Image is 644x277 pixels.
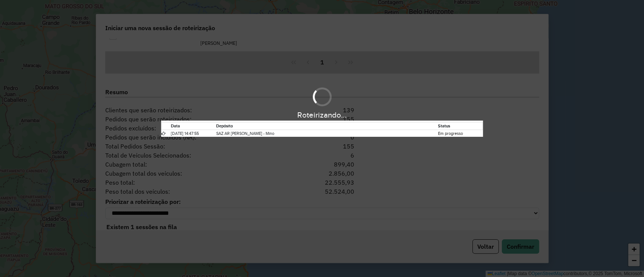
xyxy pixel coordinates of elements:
th: Status [438,122,483,130]
label: Em progresso [438,130,463,137]
th: Depósito [216,122,438,130]
td: [DATE] 14:47:55 [171,130,216,137]
th: Data [171,122,216,130]
td: SAZ AR [PERSON_NAME] - Mino [216,130,438,137]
